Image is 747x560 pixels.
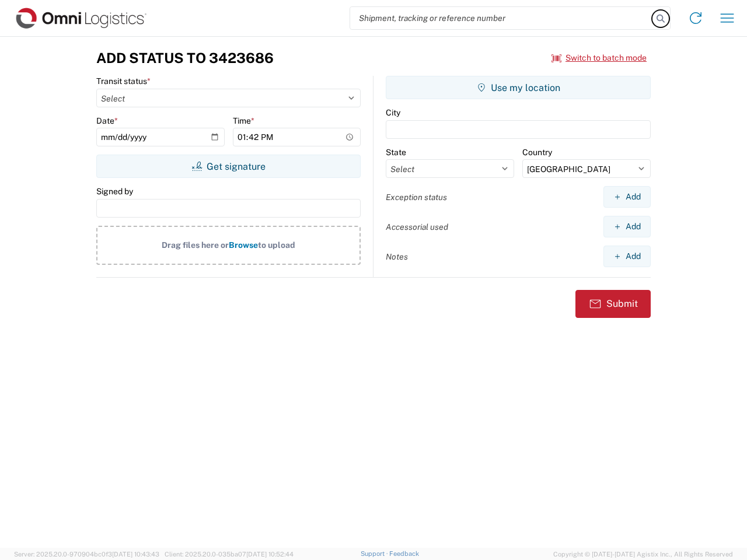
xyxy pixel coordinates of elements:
span: Drag files here or [162,240,229,250]
a: Support [361,550,390,557]
span: to upload [258,240,295,250]
label: Country [522,147,552,157]
span: Browse [229,240,258,250]
button: Switch to batch mode [551,48,647,68]
span: [DATE] 10:43:43 [112,551,159,558]
label: Signed by [96,186,133,197]
h3: Add Status to 3423686 [96,50,274,66]
span: Copyright © [DATE]-[DATE] Agistix Inc., All Rights Reserved [553,549,733,559]
button: Use my location [386,76,651,99]
label: City [386,107,400,118]
button: Add [603,246,651,267]
button: Add [603,186,651,208]
button: Submit [575,290,651,318]
a: Feedback [389,550,419,557]
button: Get signature [96,155,361,178]
label: Notes [386,251,408,262]
label: Date [96,116,118,126]
input: Shipment, tracking or reference number [350,7,652,29]
span: [DATE] 10:52:44 [246,551,294,558]
label: State [386,147,406,157]
label: Time [233,116,254,126]
label: Accessorial used [386,222,448,232]
button: Add [603,216,651,237]
label: Transit status [96,76,151,86]
span: Client: 2025.20.0-035ba07 [165,551,294,558]
label: Exception status [386,192,447,202]
span: Server: 2025.20.0-970904bc0f3 [14,551,159,558]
